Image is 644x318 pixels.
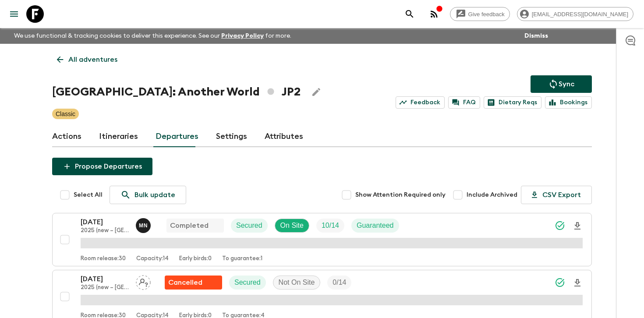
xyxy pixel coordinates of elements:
[527,11,633,18] span: [EMAIL_ADDRESS][DOMAIN_NAME]
[517,7,633,21] div: [EMAIL_ADDRESS][DOMAIN_NAME]
[216,126,247,147] a: Settings
[531,75,592,93] button: Sync adventure departures to the booking engine
[136,255,169,262] p: Capacity: 14
[81,227,129,234] p: 2025 (new – [GEOGRAPHIC_DATA])
[165,276,222,290] div: Flash Pack cancellation
[156,126,198,147] a: Departures
[484,96,541,109] a: Dietary Reqs
[99,126,138,147] a: Itineraries
[559,79,574,89] p: Sync
[110,186,186,204] a: Bulk update
[81,255,126,262] p: Room release: 30
[221,33,264,39] a: Privacy Policy
[52,213,592,266] button: [DATE]2025 (new – [GEOGRAPHIC_DATA])Maho NagaredaCompletedSecuredOn SiteTrip FillGuaranteedRoom r...
[401,5,418,23] button: search adventures
[572,221,583,231] svg: Download Onboarding
[136,221,152,228] span: Maho Nagareda
[229,276,266,290] div: Secured
[52,158,152,175] button: Propose Departures
[280,220,304,231] p: On Site
[52,51,122,68] a: All adventures
[521,186,592,204] button: CSV Export
[545,96,592,109] a: Bookings
[450,7,510,21] a: Give feedback
[170,220,209,231] p: Completed
[222,255,262,262] p: To guarantee: 1
[572,278,583,288] svg: Download Onboarding
[5,5,23,23] button: menu
[52,126,81,147] a: Actions
[81,217,129,227] p: [DATE]
[357,220,394,231] p: Guaranteed
[56,110,75,118] p: Classic
[464,11,510,18] span: Give feedback
[555,220,565,231] svg: Synced Successfully
[448,96,480,109] a: FAQ
[74,191,103,199] span: Select All
[327,276,351,290] div: Trip Fill
[52,83,301,101] h1: [GEOGRAPHIC_DATA]: Another World JP2
[11,28,295,44] p: We use functional & tracking cookies to deliver this experience. See our for more.
[555,277,565,288] svg: Synced Successfully
[355,191,446,199] span: Show Attention Required only
[179,255,212,262] p: Early birds: 0
[275,219,309,233] div: On Site
[81,274,129,284] p: [DATE]
[333,277,346,288] p: 0 / 14
[231,219,268,233] div: Secured
[136,278,151,285] span: Assign pack leader
[308,83,325,101] button: Edit Adventure Title
[322,220,339,231] p: 10 / 14
[68,54,117,65] p: All adventures
[234,277,261,288] p: Secured
[396,96,445,109] a: Feedback
[134,190,175,200] p: Bulk update
[467,191,517,199] span: Include Archived
[168,277,202,288] p: Cancelled
[316,219,344,233] div: Trip Fill
[81,284,129,291] p: 2025 (new – [GEOGRAPHIC_DATA])
[522,30,550,42] button: Dismiss
[273,276,321,290] div: Not On Site
[279,277,315,288] p: Not On Site
[265,126,303,147] a: Attributes
[236,220,262,231] p: Secured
